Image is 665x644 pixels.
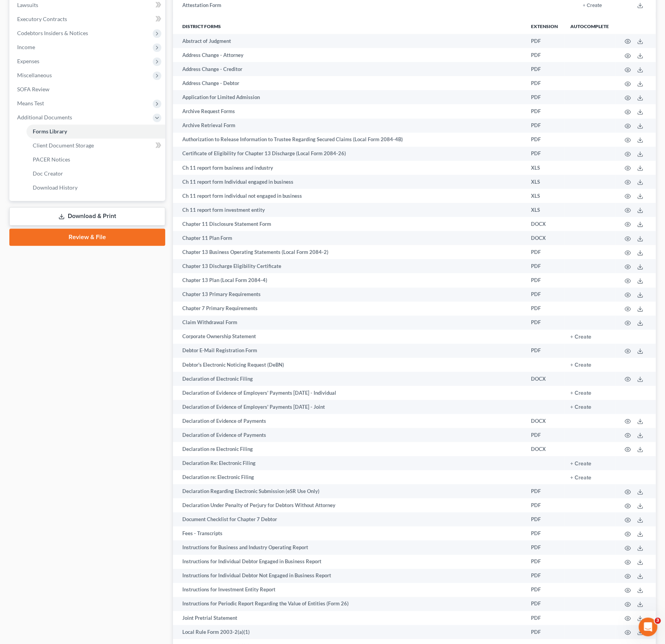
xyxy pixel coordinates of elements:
[173,90,525,104] td: Application for Limited Admission
[173,386,525,400] td: Declaration of Evidence of Employers' Payments [DATE] - Individual
[173,48,525,62] td: Address Change - Attorney
[525,540,564,554] td: PDF
[26,124,165,138] a: Forms Library
[525,62,564,76] td: PDF
[525,245,564,259] td: PDF
[24,74,149,103] div: [DOMAIN_NAME] Integration: Getting Started
[173,104,525,118] td: Archive Request Forms
[173,18,525,34] th: District forms
[173,372,525,386] td: Declaration of Electronic Filing
[5,3,20,18] button: go back
[11,82,165,96] a: SOFA Review
[173,273,525,287] td: Chapter 13 Plan (Local Form 2084-4)
[173,175,525,189] td: Ch 11 report form Individual engaged in business
[173,400,525,414] td: Declaration of Evidence of Employers' Payments [DATE] - Joint
[26,167,165,181] a: Doc Creator
[525,175,564,189] td: XLS
[173,625,525,639] td: Local Rule Form 2003-2(a)(1)
[525,161,564,175] td: XLS
[173,76,525,90] td: Address Change - Debtor
[17,114,72,121] span: Additional Documents
[639,617,657,636] iframe: Intercom live chat
[525,18,564,34] th: Extension
[6,28,128,52] div: In the meantime, these articles might help:
[32,81,122,96] strong: [DOMAIN_NAME] Integration: Getting Started
[525,203,564,217] td: XLS
[173,133,525,147] td: Authorization to Release Information to Trustee Regarding Secured Claims (Local Form 2084-4B)
[173,442,525,456] td: Declaration re Electronic Filing
[525,583,564,597] td: PDF
[525,287,564,302] td: PDF
[19,15,56,21] b: A few hours
[173,316,525,330] td: Claim Withdrawal Form
[525,189,564,203] td: XLS
[173,34,525,48] td: Abstract of Judgment
[525,484,564,498] td: PDF
[173,456,525,470] td: Declaration Re: Electronic Filing
[564,18,615,34] th: Autocomplete
[570,334,591,340] button: + Create
[22,4,35,17] img: Profile image for Katie
[583,3,602,8] button: + Create
[24,53,149,74] div: Import and Export Claims
[17,58,39,64] span: Expenses
[525,597,564,611] td: PDF
[525,273,564,287] td: PDF
[38,10,72,18] p: Active 4h ago
[525,498,564,512] td: PDF
[24,103,149,132] div: How to resend MyChapter client portal
[173,569,525,583] td: Instructions for Individual Debtor Not Engaged in Business Report
[525,569,564,583] td: PDF
[173,259,525,273] td: Chapter 13 Discharge Eligibility Certificate
[173,330,525,344] td: Corporate Ownership Statement
[173,62,525,76] td: Address Change - Creditor
[525,372,564,386] td: DOCX
[525,526,564,540] td: PDF
[25,255,31,262] button: Gif picker
[6,53,150,158] div: Operator says…
[7,239,149,252] textarea: Message…
[173,414,525,428] td: Declaration of Evidence of Payments
[32,60,110,67] strong: Import and Export Claims
[17,86,49,92] span: SOFA Review
[525,442,564,456] td: DOCX
[173,555,525,569] td: Instructions for Individual Debtor Engaged in Business Report
[54,138,127,145] span: More in the Help Center
[33,128,67,135] span: Forms Library
[12,232,74,237] div: [PERSON_NAME] • 4h ago
[173,583,525,597] td: Instructions for Investment Entity Report
[17,2,38,8] span: Lawsuits
[173,498,525,512] td: Declaration Under Penalty of Perjury for Debtors Without Attorney
[17,16,67,22] span: Executory Contracts
[570,390,591,396] button: + Create
[12,180,122,226] div: We did with Usio but we don't like working with them so we're looking for a new partner, it will ...
[26,181,165,195] a: Download History
[37,255,43,262] button: Upload attachment
[137,3,151,17] div: Close
[173,231,525,245] td: Chapter 11 Plan Form
[525,259,564,273] td: PDF
[525,611,564,625] td: PDF
[525,90,564,104] td: PDF
[525,104,564,118] td: PDF
[34,160,77,165] b: [PERSON_NAME]
[173,484,525,498] td: Declaration Regarding Electronic Submission (eSR Use Only)
[33,170,63,177] span: Doc Creator
[38,4,88,10] h1: [PERSON_NAME]
[17,72,52,78] span: Miscellaneous
[570,461,591,467] button: + Create
[23,159,31,167] img: Profile image for Katie
[173,302,525,316] td: Chapter 7 Primary Requirements
[173,147,525,161] td: Certificate of Eligibility for Chapter 13 Discharge (Local Form 2084-26)
[525,555,564,569] td: PDF
[525,512,564,526] td: PDF
[525,344,564,358] td: PDF
[173,358,525,372] td: Debtor's Electronic Noticing Request (DeBN)
[17,44,35,50] span: Income
[24,132,149,151] a: More in the Help Center
[6,176,128,231] div: We did with Usio but we don't like working with them so we're looking for a new partner, it will ...
[49,255,56,262] button: Start recording
[173,344,525,358] td: Debtor E-Mail Registration Form
[525,48,564,62] td: PDF
[6,28,150,53] div: Operator says…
